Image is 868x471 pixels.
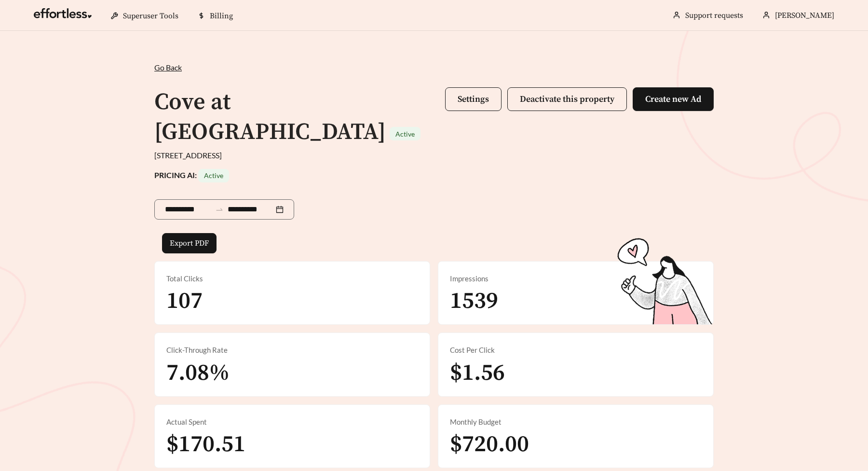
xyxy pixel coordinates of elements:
button: Deactivate this property [507,87,627,111]
span: [PERSON_NAME] [775,11,834,20]
span: Active [395,130,415,138]
span: Go Back [154,63,182,72]
span: $1.56 [450,359,505,388]
button: Create new Ad [633,87,714,111]
h1: Cove at [GEOGRAPHIC_DATA] [154,88,386,147]
div: [STREET_ADDRESS] [154,150,714,161]
span: Create new Ad [645,94,701,105]
div: Impressions [450,273,702,284]
span: Billing [210,11,233,21]
span: Active [204,171,223,180]
span: Superuser Tools [123,11,178,21]
button: Export PDF [162,233,217,253]
div: Total Clicks [166,273,418,284]
span: 107 [166,287,203,316]
button: Settings [445,87,502,111]
span: swap-right [215,205,224,214]
span: 7.08% [166,359,230,388]
span: $720.00 [450,430,529,459]
span: Deactivate this property [520,94,614,105]
span: to [215,205,224,214]
span: $170.51 [166,430,245,459]
span: Settings [458,94,489,105]
div: Click-Through Rate [166,345,418,356]
div: Actual Spent [166,416,418,428]
div: Monthly Budget [450,416,702,428]
span: 1539 [450,287,498,316]
span: Export PDF [170,237,209,249]
a: Support requests [685,11,743,20]
div: Cost Per Click [450,345,702,356]
strong: PRICING AI: [154,170,229,180]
